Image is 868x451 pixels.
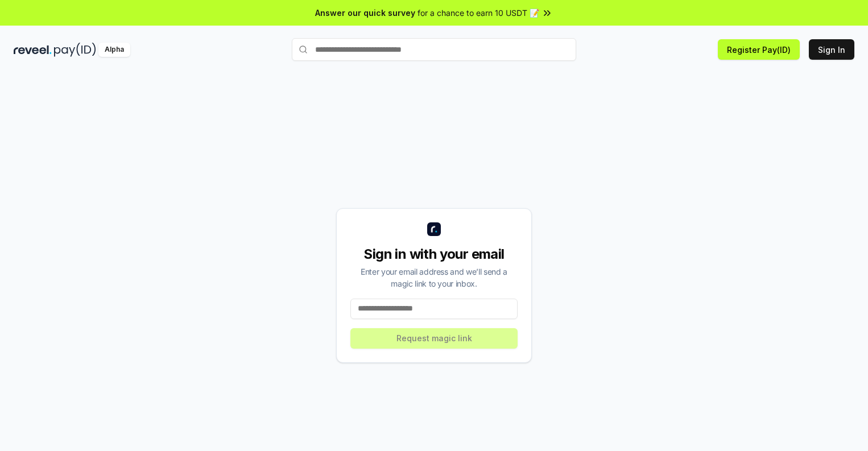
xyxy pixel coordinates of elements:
img: pay_id [54,43,96,57]
button: Sign In [809,39,854,60]
span: for a chance to earn 10 USDT 📝 [418,7,539,19]
div: Sign in with your email [350,245,518,263]
img: reveel_dark [14,43,52,57]
div: Alpha [98,43,130,57]
button: Register Pay(ID) [718,39,800,60]
img: logo_small [427,222,441,236]
div: Enter your email address and we’ll send a magic link to your inbox. [350,266,518,289]
span: Answer our quick survey [315,7,415,19]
